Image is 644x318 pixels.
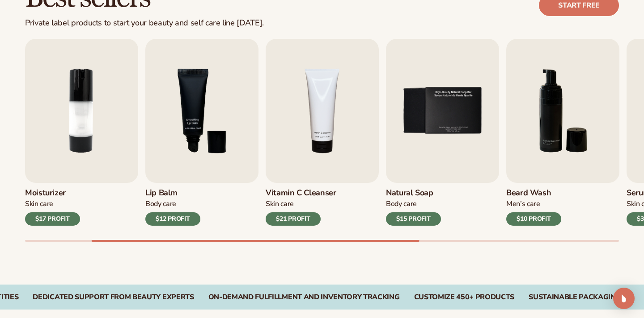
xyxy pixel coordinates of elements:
[25,212,80,226] div: $17 PROFIT
[414,293,515,301] div: CUSTOMIZE 450+ PRODUCTS
[506,188,561,198] h3: Beard Wash
[266,39,379,226] a: 4 / 9
[266,188,336,198] h3: Vitamin C Cleanser
[266,212,321,226] div: $21 PROFIT
[506,212,561,226] div: $10 PROFIT
[613,288,635,309] div: Open Intercom Messenger
[25,199,80,209] div: Skin Care
[529,293,621,301] div: SUSTAINABLE PACKAGING
[506,199,561,209] div: Men’s Care
[208,293,400,301] div: On-Demand Fulfillment and Inventory Tracking
[386,212,441,226] div: $15 PROFIT
[386,188,441,198] h3: Natural Soap
[25,188,80,198] h3: Moisturizer
[25,18,264,28] div: Private label products to start your beauty and self care line [DATE].
[145,39,258,226] a: 3 / 9
[145,212,200,226] div: $12 PROFIT
[25,39,138,226] a: 2 / 9
[145,199,200,209] div: Body Care
[266,199,336,209] div: Skin Care
[386,199,441,209] div: Body Care
[386,39,499,226] a: 5 / 9
[145,188,200,198] h3: Lip Balm
[33,293,194,301] div: Dedicated Support From Beauty Experts
[506,39,619,226] a: 6 / 9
